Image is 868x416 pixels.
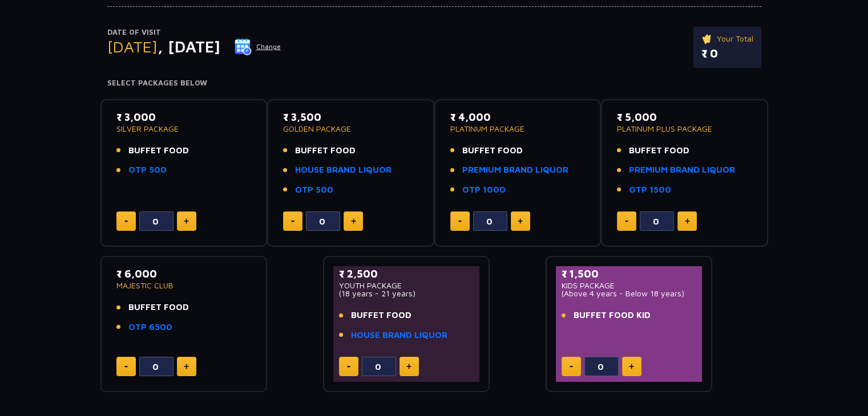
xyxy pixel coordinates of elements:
[458,221,462,222] img: minus
[184,218,189,224] img: plus
[562,282,697,289] p: KIDS PACKAGE
[283,125,418,133] p: GOLDEN PACKAGE
[617,125,752,133] p: PLATINUM PLUS PACKAGE
[518,218,523,224] img: plus
[124,221,128,222] img: minus
[295,183,333,197] a: OTP 500
[701,45,753,62] p: ₹ 0
[625,221,628,222] img: minus
[629,144,689,157] span: BUFFET FOOD
[295,144,356,157] span: BUFFET FOOD
[462,164,568,177] a: PREMIUM BRAND LIQUOR
[351,218,356,224] img: plus
[574,309,651,322] span: BUFFET FOOD KID
[158,37,220,56] span: , [DATE]
[116,266,252,282] p: ₹ 6,000
[450,109,586,125] p: ₹ 4,000
[234,38,281,56] button: Change
[629,164,735,177] a: PREMIUM BRAND LIQUOR
[128,321,172,334] a: OTP 6500
[339,266,474,282] p: ₹ 2,500
[685,218,690,224] img: plus
[347,366,350,368] img: minus
[107,79,761,88] h4: Select Packages Below
[570,366,573,368] img: minus
[295,164,391,177] a: HOUSE BRAND LIQUOR
[701,32,713,45] img: ticket
[562,266,697,282] p: ₹ 1,500
[562,289,697,297] p: (Above 4 years - Below 18 years)
[629,183,671,197] a: OTP 1500
[351,329,447,342] a: HOUSE BRAND LIQUOR
[116,109,252,125] p: ₹ 3,000
[283,109,418,125] p: ₹ 3,500
[462,144,523,157] span: BUFFET FOOD
[462,183,506,197] a: OTP 1000
[128,164,167,177] a: OTP 500
[128,301,189,314] span: BUFFET FOOD
[339,282,474,289] p: YOUTH PACKAGE
[107,37,158,56] span: [DATE]
[450,125,586,133] p: PLATINUM PACKAGE
[339,289,474,297] p: (18 years - 21 years)
[116,282,252,289] p: MAJESTIC CLUB
[124,366,128,368] img: minus
[116,125,252,133] p: SILVER PACKAGE
[351,309,411,322] span: BUFFET FOOD
[617,109,752,125] p: ₹ 5,000
[184,364,189,369] img: plus
[291,221,294,222] img: minus
[107,27,281,38] p: Date of Visit
[629,364,634,369] img: plus
[406,364,411,369] img: plus
[701,32,753,45] p: Your Total
[128,144,189,157] span: BUFFET FOOD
